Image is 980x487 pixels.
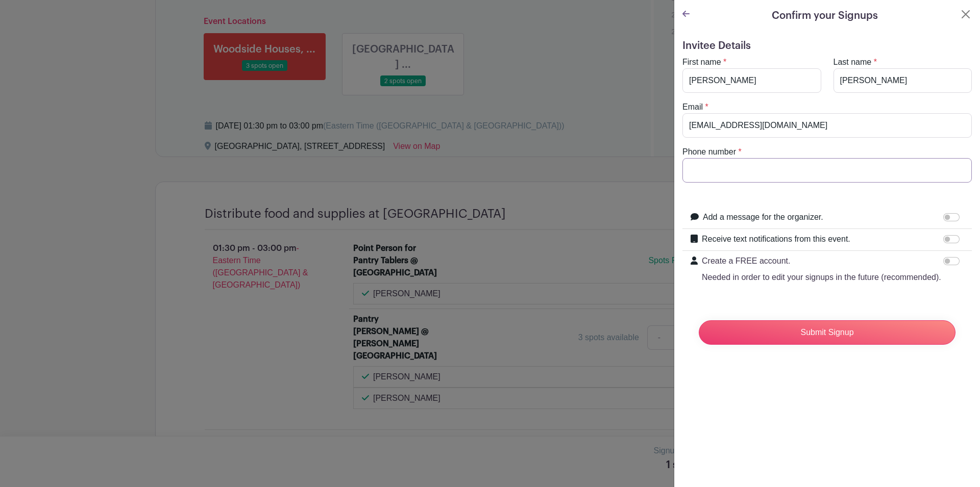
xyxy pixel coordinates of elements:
p: Needed in order to edit your signups in the future (recommended). [702,271,941,284]
button: Close [960,8,972,20]
label: First name [682,56,721,68]
h5: Invitee Details [682,40,972,52]
input: Submit Signup [699,320,955,345]
label: Email [682,101,703,113]
h5: Confirm your Signups [772,8,878,23]
p: Create a FREE account. [702,255,941,267]
label: Last name [834,56,872,68]
label: Phone number [682,146,736,158]
label: Receive text notifications from this event. [702,233,850,245]
label: Add a message for the organizer. [703,211,823,223]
